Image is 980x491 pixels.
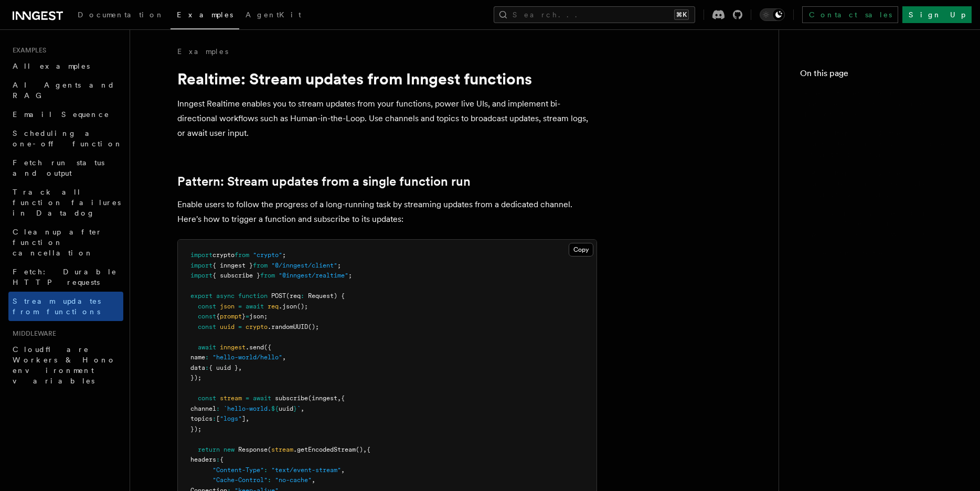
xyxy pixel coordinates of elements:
[177,197,597,227] p: Enable users to follow the progress of a long-running task by streaming updates from a dedicated ...
[190,272,212,279] span: import
[246,394,249,402] span: =
[190,374,201,381] span: });
[13,110,110,119] span: Email Sequence
[177,69,597,88] h1: Realtime: Stream updates from Inngest functions
[220,313,242,320] span: prompt
[190,364,205,371] span: data
[293,405,297,412] span: }
[297,303,308,310] span: ();
[268,303,279,310] span: req
[177,10,233,19] span: Examples
[811,128,959,159] span: Pattern: Stream updates from a single function run
[239,3,307,28] a: AgentKit
[190,456,216,463] span: headers
[216,405,220,412] span: :
[13,268,117,286] span: Fetch: Durable HTTP requests
[806,243,959,262] a: Learn more
[253,394,271,402] span: await
[212,251,235,259] span: crypto
[279,272,348,279] span: "@inngest/realtime"
[190,415,212,422] span: topics
[8,262,123,292] a: Fetch: Durable HTTP requests
[216,415,220,422] span: [
[811,208,959,239] span: Human in the loop: Bi-directional workflows
[205,354,209,361] span: :
[268,446,271,453] span: (
[246,344,264,351] span: .send
[238,446,268,453] span: Response
[216,313,220,320] span: {
[198,394,216,402] span: const
[216,456,220,463] span: :
[13,228,102,257] span: Cleanup after function cancellation
[800,67,959,84] h4: On this page
[198,303,216,310] span: const
[238,364,242,371] span: ,
[8,222,123,262] a: Cleanup after function cancellation
[212,466,264,474] span: "Content-Type"
[8,329,56,338] span: Middleware
[8,105,123,124] a: Email Sequence
[212,354,282,361] span: "hello-world/hello"
[198,344,216,351] span: await
[271,466,341,474] span: "text/event-stream"
[264,344,271,351] span: ({
[238,303,242,310] span: =
[271,446,293,453] span: stream
[190,425,201,433] span: });
[190,354,205,361] span: name
[8,76,123,105] a: AI Agents and RAG
[271,262,337,269] span: "@/inngest/client"
[8,124,123,153] a: Scheduling a one-off function
[268,323,308,330] span: .randomUUID
[804,88,959,120] span: Realtime: Stream updates from Inngest functions
[8,153,123,183] a: Fetch run status and output
[13,129,123,148] span: Scheduling a one-off function
[811,248,883,258] span: Learn more
[806,124,959,164] a: Pattern: Stream updates from a single function run
[235,251,249,259] span: from
[198,323,216,330] span: const
[8,340,123,390] a: Cloudflare Workers & Hono environment variables
[220,323,235,330] span: uuid
[220,344,246,351] span: inngest
[8,292,123,321] a: Stream updates from functions
[494,6,695,23] button: Search...⌘K
[246,323,268,330] span: crypto
[800,84,959,124] a: Realtime: Stream updates from Inngest functions
[341,394,345,402] span: {
[13,297,101,316] span: Stream updates from functions
[902,6,972,23] a: Sign Up
[253,251,282,259] span: "crypto"
[341,466,345,474] span: ,
[293,446,356,453] span: .getEncodedStream
[220,394,242,402] span: stream
[249,313,268,320] span: json;
[190,292,212,300] span: export
[312,476,315,484] span: ,
[334,292,345,300] span: ) {
[308,292,334,300] span: Request
[301,405,304,412] span: ,
[268,476,271,484] span: :
[220,303,235,310] span: json
[171,3,239,29] a: Examples
[348,272,352,279] span: ;
[242,313,246,320] span: }
[71,3,171,28] a: Documentation
[806,164,959,204] a: Pattern: Stream updates from multiple function runs
[286,292,301,300] span: (req
[13,62,90,70] span: All examples
[212,262,253,269] span: { inngest }
[282,354,286,361] span: ,
[811,168,959,199] span: Pattern: Stream updates from multiple function runs
[190,251,212,259] span: import
[13,81,115,100] span: AI Agents and RAG
[238,323,242,330] span: =
[806,204,959,243] a: Human in the loop: Bi-directional workflows
[308,394,337,402] span: (inngest
[279,405,293,412] span: uuid
[242,415,246,422] span: ]
[367,446,370,453] span: {
[275,394,308,402] span: subscribe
